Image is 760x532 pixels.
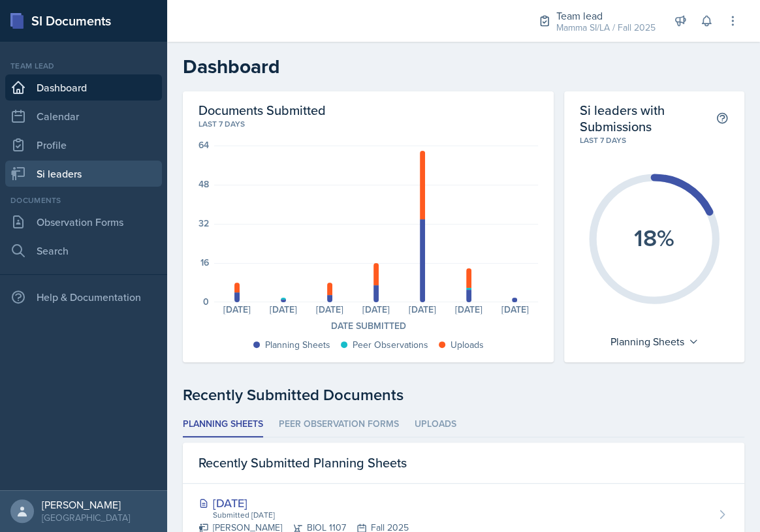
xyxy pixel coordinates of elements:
div: Mamma SI/LA / Fall 2025 [556,21,656,35]
div: [PERSON_NAME] [42,498,130,511]
div: Planning Sheets [265,338,330,352]
div: Documents [5,195,162,206]
div: Team lead [556,8,656,23]
a: Si leaders [5,161,162,187]
div: [DATE] [261,305,307,314]
div: [DATE] [399,305,445,314]
div: Planning Sheets [604,331,705,352]
div: Recently Submitted Planning Sheets [183,443,744,484]
div: Team lead [5,60,162,72]
div: 32 [198,219,209,228]
div: Last 7 days [580,134,729,146]
text: 18% [634,220,674,254]
div: 64 [198,140,209,149]
div: Uploads [451,338,484,352]
div: [GEOGRAPHIC_DATA] [42,511,130,524]
div: [DATE] [353,305,400,314]
div: [DATE] [445,305,492,314]
div: Peer Observations [353,338,428,352]
div: [DATE] [214,305,261,314]
a: Observation Forms [5,209,162,235]
div: 48 [198,180,209,189]
div: Date Submitted [198,319,538,333]
div: [DATE] [307,305,353,314]
div: Recently Submitted Documents [183,383,744,407]
div: [DATE] [492,305,538,314]
a: Calendar [5,103,162,129]
div: 16 [200,258,209,267]
li: Peer Observation Forms [279,412,399,437]
h2: Dashboard [183,55,744,78]
h2: Si leaders with Submissions [580,102,716,134]
a: Dashboard [5,74,162,101]
a: Search [5,238,162,264]
div: 0 [203,297,209,306]
li: Planning Sheets [183,412,263,437]
a: Profile [5,132,162,158]
h2: Documents Submitted [198,102,538,118]
div: Last 7 days [198,118,538,130]
div: [DATE] [198,494,409,512]
li: Uploads [415,412,456,437]
div: Submitted [DATE] [212,509,409,521]
div: Help & Documentation [5,284,162,310]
